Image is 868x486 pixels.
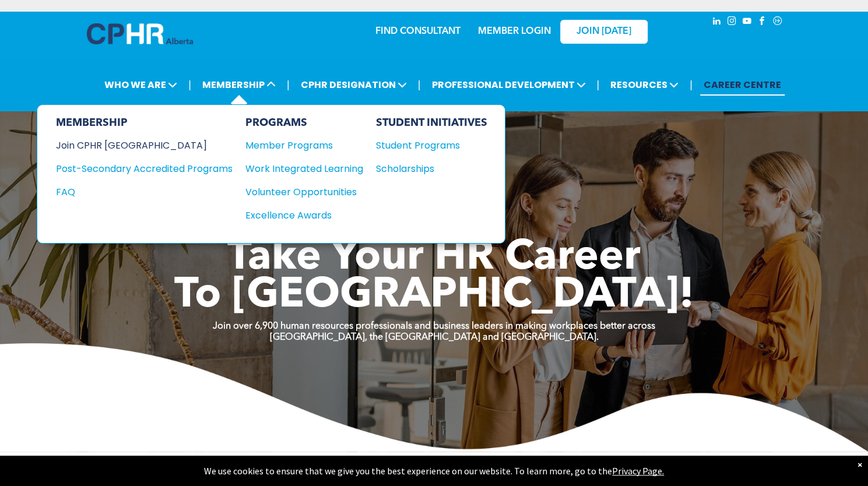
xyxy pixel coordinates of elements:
a: youtube [741,15,754,30]
span: RESOURCES [607,74,682,96]
a: MEMBER LOGIN [478,27,551,36]
a: Scholarships [376,161,487,176]
span: MEMBERSHIP [199,74,279,96]
a: Post-Secondary Accredited Programs [56,161,233,176]
span: CPHR DESIGNATION [297,74,410,96]
div: Scholarships [376,161,476,176]
span: PROFESSIONAL DEVELOPMENT [428,74,589,96]
a: Social network [771,15,784,30]
a: FAQ [56,185,233,199]
li: | [188,73,191,97]
strong: [GEOGRAPHIC_DATA], the [GEOGRAPHIC_DATA] and [GEOGRAPHIC_DATA]. [270,333,599,342]
a: instagram [726,15,739,30]
a: CAREER CENTRE [700,74,785,96]
div: Post-Secondary Accredited Programs [56,161,215,176]
div: STUDENT INITIATIVES [376,117,487,129]
div: Student Programs [376,138,476,153]
li: | [287,73,290,97]
div: Excellence Awards [245,208,352,223]
a: Member Programs [245,138,363,153]
div: Volunteer Opportunities [245,185,352,199]
a: Volunteer Opportunities [245,185,363,199]
div: PROGRAMS [245,117,363,129]
a: FIND CONSULTANT [375,27,461,36]
a: Work Integrated Learning [245,161,363,176]
span: Take Your HR Career [227,237,641,279]
a: Student Programs [376,138,487,153]
li: | [596,73,599,97]
img: A blue and white logo for cp alberta [87,23,193,44]
span: WHO WE ARE [101,74,181,96]
a: linkedin [711,15,723,30]
li: | [690,73,693,97]
span: To [GEOGRAPHIC_DATA]! [174,275,694,317]
strong: Join over 6,900 human resources professionals and business leaders in making workplaces better ac... [213,322,655,331]
div: Dismiss notification [858,459,862,470]
div: MEMBERSHIP [56,117,233,129]
div: FAQ [56,185,215,199]
a: Excellence Awards [245,208,363,223]
span: JOIN [DATE] [577,26,631,37]
a: Join CPHR [GEOGRAPHIC_DATA] [56,138,233,153]
div: Work Integrated Learning [245,161,352,176]
div: Join CPHR [GEOGRAPHIC_DATA] [56,138,215,153]
div: Member Programs [245,138,352,153]
a: facebook [756,15,769,30]
a: Privacy Page. [612,465,664,477]
li: | [418,73,421,97]
a: JOIN [DATE] [560,20,648,44]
